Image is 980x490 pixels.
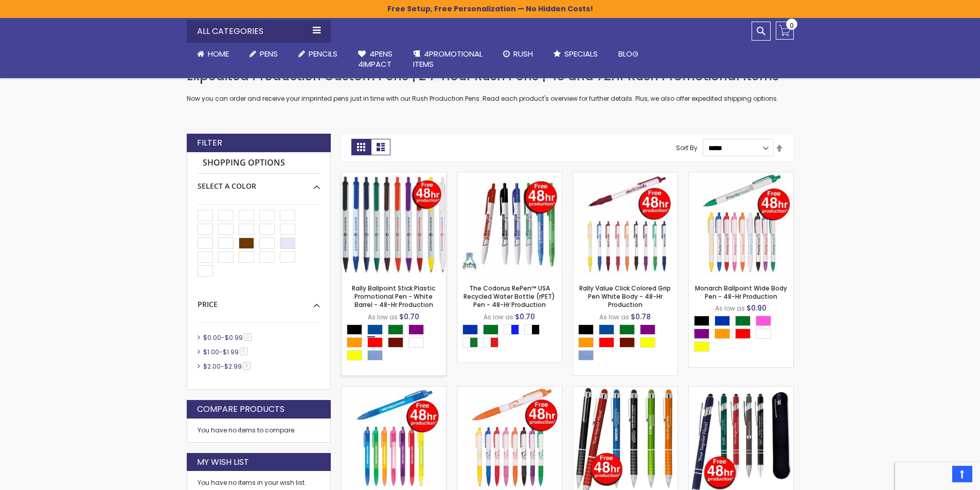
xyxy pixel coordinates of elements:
span: As low as [715,304,745,313]
div: Select A Color [578,324,678,363]
div: You have no items to compare. [187,419,331,443]
div: Select A Color [347,324,446,363]
div: Maroon [388,337,403,348]
a: Pencils [288,43,348,65]
span: 4Pens 4impact [358,48,393,69]
div: Dark Blue [367,324,383,335]
a: Monarch Ballpoint Wide Body Pen - 48-Hr Production [689,172,793,180]
div: White|Black [524,324,540,335]
div: Black [578,324,594,335]
span: $1.00 [203,348,219,356]
a: Monarch-G Grip Wide Click Ballpoint White Body Barrel Pen - 48-Hr Production [457,386,562,395]
span: Blog [618,48,638,59]
a: Home [187,43,239,65]
a: Specials [543,43,608,65]
div: Price [198,292,320,310]
a: Custom Soft Touch Metal Stylus Pens with Suede Pouch - 48-Hr Production [689,386,793,395]
div: Yellow [694,341,709,352]
div: Red [367,337,383,348]
span: $0.78 [631,312,651,322]
span: $0.70 [399,312,419,322]
div: Green [388,324,403,335]
span: Home [208,48,229,59]
span: Rush [513,48,533,59]
div: Purple [640,324,655,335]
a: The Codorus RePen™ USA Recycled Water Bottle (rPET) Pen - 48-Hr Production [464,284,555,309]
div: Blue [715,316,730,326]
div: White|Red [483,337,498,348]
span: $0.90 [746,303,767,313]
div: Green [735,316,751,326]
strong: Compare Products [197,404,284,415]
a: Blog [608,43,649,65]
a: 4Pens4impact [348,43,403,76]
div: White [756,329,771,339]
span: $0.00 [203,333,221,342]
a: $1.00-$1.995 [201,348,251,356]
div: Dark Blue [599,324,614,335]
div: All Categories [187,20,331,43]
div: Green [483,324,498,335]
div: White [408,337,424,348]
span: Specials [564,48,598,59]
strong: Grid [351,139,371,155]
div: Black [347,324,362,335]
a: The Codorus RePen™ USA Recycled Water Bottle (rPET) Pen - 48-Hr Production [457,172,562,180]
div: Green [619,324,635,335]
div: Yellow [640,337,655,348]
div: Select A Color [694,316,793,354]
span: 5 [240,348,247,355]
a: $0.00-$0.993 [201,333,255,342]
div: Red [599,337,614,348]
a: 4PROMOTIONALITEMS [403,43,493,76]
span: 3 [244,333,252,341]
img: Monarch Ballpoint Wide Body Pen - 48-Hr Production [689,172,793,277]
div: Orange [715,329,730,339]
div: Pink [756,316,771,326]
div: Maroon [619,337,635,348]
strong: My Wish List [197,457,249,468]
span: 4PROMOTIONAL ITEMS [413,48,483,69]
span: As low as [368,313,398,321]
a: Rush [493,43,543,65]
img: The Codorus RePen™ USA Recycled Water Bottle (rPET) Pen - 48-Hr Production [457,172,562,277]
div: Yellow [347,350,362,360]
div: Blue [462,324,478,335]
div: Purple [408,324,424,335]
span: As low as [484,313,513,321]
strong: Filter [197,137,222,149]
label: Sort By [676,143,698,152]
a: Rally Value Click Colored Grip Pen White Body - 48-Hr Production [579,284,671,309]
img: Rally Ballpoint Stick Plastic Promotional Pen - White Barrel - 48-Hr Production [342,172,446,277]
a: Celebrity Versa Stylus Custom Pens - 48-Hr Production [573,386,678,395]
div: You have no items in your wish list. [198,479,320,487]
span: $1.99 [223,348,239,356]
div: White|Blue [504,324,519,335]
a: Monarch-T Translucent Wide Click Ballpoint Pen - 48-Hr Production [342,386,446,395]
div: Purple [694,329,709,339]
div: Orange [578,337,594,348]
a: 0 [776,22,794,40]
div: Select A Color [198,174,320,191]
span: Pens [260,48,278,59]
span: $2.00 [203,362,221,371]
a: Rally Ballpoint Stick Plastic Promotional Pen - White Barrel - 48-Hr Production [352,284,435,309]
div: Black [694,316,709,326]
span: $0.70 [515,312,535,322]
span: As low as [599,313,629,321]
div: Pacific Blue [367,350,383,360]
div: Pacific Blue [578,350,594,360]
iframe: Google Customer Reviews [895,462,980,490]
div: Red [735,329,751,339]
span: $0.99 [225,333,243,342]
div: White|Green [462,337,478,348]
a: $2.00-$2.999 [201,362,254,371]
span: Pencils [309,48,337,59]
div: Orange [347,337,362,348]
a: Pens [239,43,288,65]
a: Rally Ballpoint Stick Plastic Promotional Pen - White Barrel - 48-Hr Production [342,172,446,180]
span: 9 [243,362,251,370]
div: Select A Color [462,324,562,350]
strong: Shopping Options [198,152,320,174]
img: Rally Value Click Colored Grip Pen White Body - 48-Hr Production [573,172,678,277]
